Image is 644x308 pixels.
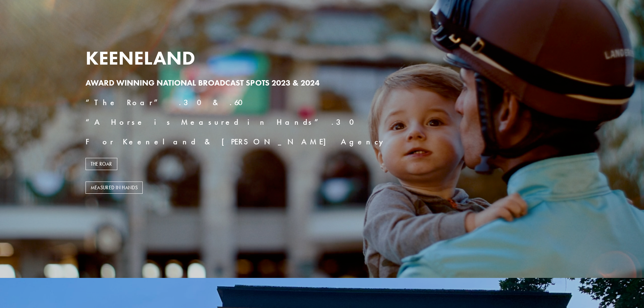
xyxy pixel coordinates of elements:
[86,118,440,127] h4: “A Horse is Measured in Hands” .30
[86,182,143,194] a: MEASURED IN HANDS
[86,158,117,170] a: THE ROAR
[86,138,440,146] h4: For Keeneland & [PERSON_NAME] Agency
[86,78,319,88] strong: AWARD WINNING NATIONAL BROADCAST SPOTS 2023 & 2024
[86,98,440,107] h4: “The Roar” .30 & .60
[86,46,195,70] strong: KEENELAND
